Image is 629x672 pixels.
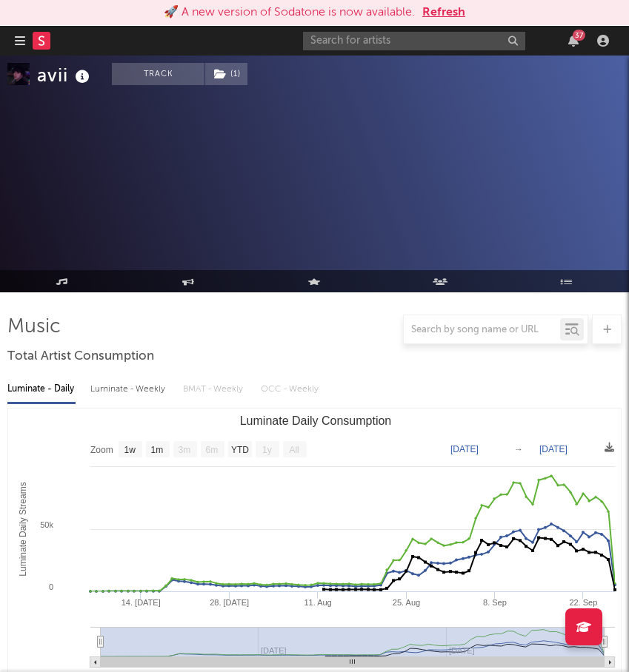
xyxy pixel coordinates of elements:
[393,598,420,607] text: 25. Aug
[422,4,465,21] button: Refresh
[205,63,247,85] button: (1)
[90,445,113,455] text: Zoom
[49,582,53,591] text: 0
[164,4,415,21] div: 🚀 A new version of Sodatone is now available.
[18,482,28,576] text: Luminate Daily Streams
[7,348,154,366] span: Total Artist Consumption
[90,377,168,402] div: Luminate - Weekly
[568,35,579,47] button: 37
[304,598,331,607] text: 11. Aug
[539,444,568,454] text: [DATE]
[262,445,272,455] text: 1y
[240,414,392,427] text: Luminate Daily Consumption
[206,445,219,455] text: 6m
[40,520,53,529] text: 50k
[112,63,204,85] button: Track
[231,445,249,455] text: YTD
[151,445,164,455] text: 1m
[450,444,479,454] text: [DATE]
[514,444,523,454] text: →
[483,598,507,607] text: 8. Sep
[122,598,161,607] text: 14. [DATE]
[7,377,76,402] div: Luminate - Daily
[569,598,597,607] text: 22. Sep
[210,598,249,607] text: 28. [DATE]
[404,324,560,336] input: Search by song name or URL
[204,63,248,85] span: ( 1 )
[573,30,585,41] div: 37
[124,445,136,455] text: 1w
[289,445,299,455] text: All
[303,32,525,50] input: Search for artists
[179,445,191,455] text: 3m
